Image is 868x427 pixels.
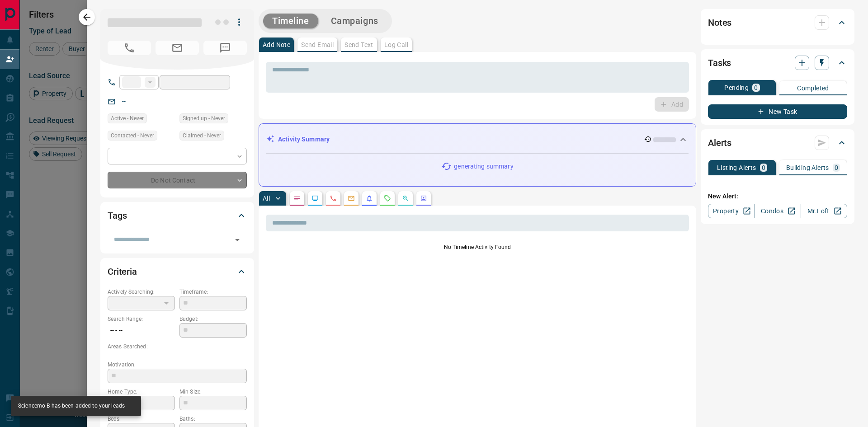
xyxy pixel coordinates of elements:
span: Contacted - Never [111,131,154,140]
p: Timeframe: [179,288,247,296]
p: 0 [762,164,765,171]
h2: Tasks [708,56,731,70]
div: Alerts [708,132,847,154]
div: Do Not Contact [108,172,247,188]
a: -- [122,98,126,105]
p: Actively Searching: [108,288,175,296]
p: Building Alerts [786,164,829,171]
p: Areas Searched: [108,343,247,351]
button: Open [231,234,244,246]
a: Condos [754,204,801,218]
span: Active - Never [111,114,144,123]
span: No Number [203,41,247,55]
h2: Alerts [708,136,731,150]
svg: Notes [293,195,301,202]
p: Motivation: [108,361,247,369]
p: Min Size: [179,388,247,396]
p: No Timeline Activity Found [266,243,689,251]
svg: Emails [348,195,355,202]
p: Beds: [108,415,175,423]
p: Listing Alerts [717,164,756,171]
span: Claimed - Never [183,131,221,140]
a: Mr.Loft [801,204,847,218]
p: Completed [797,85,829,91]
div: Sciencemo B has been added to your leads [18,399,125,413]
button: New Task [708,104,847,119]
p: Budget: [179,315,247,323]
p: Baths: [179,415,247,423]
h2: Notes [708,15,731,30]
p: Add Note [263,42,290,48]
svg: Opportunities [402,195,409,202]
p: Search Range: [108,315,175,323]
p: Pending [724,84,749,91]
h2: Tags [108,208,127,223]
p: generating summary [454,162,513,171]
div: Tags [108,205,247,226]
p: New Alert: [708,192,847,201]
p: 0 [754,84,758,91]
div: Activity Summary [266,131,689,148]
p: 0 [835,164,838,171]
div: Notes [708,12,847,33]
p: Home Type: [108,388,175,396]
span: Signed up - Never [183,114,225,123]
svg: Calls [330,195,337,202]
span: No Email [156,41,199,55]
svg: Listing Alerts [366,195,373,202]
svg: Requests [384,195,391,202]
div: Tasks [708,52,847,74]
h2: Criteria [108,264,137,279]
a: Property [708,204,755,218]
button: Timeline [263,14,318,28]
span: No Number [108,41,151,55]
p: Activity Summary [278,135,330,144]
svg: Agent Actions [420,195,427,202]
svg: Lead Browsing Activity [311,195,319,202]
div: Criteria [108,261,247,282]
p: All [263,195,270,202]
p: -- - -- [108,323,175,338]
button: Campaigns [322,14,387,28]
